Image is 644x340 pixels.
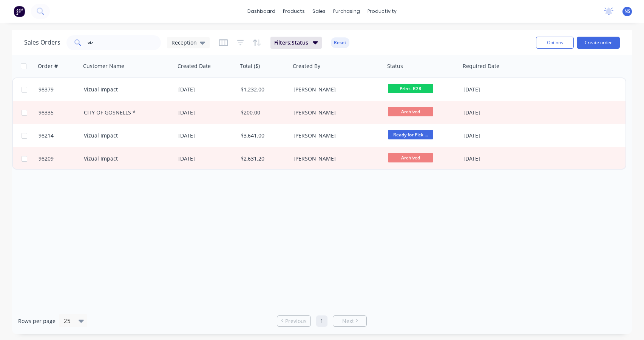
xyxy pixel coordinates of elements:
[178,155,235,162] div: [DATE]
[241,132,285,139] div: $3,641.00
[463,62,499,70] div: Required Date
[241,155,285,162] div: $2,631.20
[274,39,308,46] span: Filters: Status
[39,86,54,93] span: 98379
[388,107,433,116] span: Archived
[84,132,118,139] a: Vizual Impact
[39,155,54,162] span: 98209
[277,317,310,325] a: Previous page
[178,62,211,70] div: Created Date
[388,130,433,139] span: Ready for Pick ...
[171,39,197,46] span: Reception
[39,124,84,147] a: 98214
[388,153,433,162] span: Archived
[536,37,574,49] button: Options
[39,101,84,124] a: 98335
[241,109,285,116] div: $200.00
[84,155,118,162] a: Vizual Impact
[577,37,620,49] button: Create order
[83,62,124,70] div: Customer Name
[309,6,329,17] div: sales
[388,84,433,93] span: Print- R2R
[342,317,354,325] span: Next
[364,6,400,17] div: productivity
[84,86,118,93] a: Vizual Impact
[463,86,524,93] div: [DATE]
[39,147,84,170] a: 98209
[624,8,630,15] span: NS
[331,37,349,48] button: Reset
[178,86,235,93] div: [DATE]
[274,315,370,327] ul: Pagination
[18,317,56,325] span: Rows per page
[293,86,377,93] div: [PERSON_NAME]
[241,86,285,93] div: $1,232.00
[329,6,364,17] div: purchasing
[463,155,524,162] div: [DATE]
[244,6,279,17] a: dashboard
[39,78,84,101] a: 98379
[293,109,377,116] div: [PERSON_NAME]
[84,109,136,116] a: CITY OF GOSNELLS *
[333,317,366,325] a: Next page
[387,62,403,70] div: Status
[39,109,54,116] span: 98335
[88,35,161,50] input: Search...
[38,62,58,70] div: Order #
[293,62,320,70] div: Created By
[293,132,377,139] div: [PERSON_NAME]
[463,132,524,139] div: [DATE]
[285,317,307,325] span: Previous
[178,109,235,116] div: [DATE]
[14,6,25,17] img: Factory
[279,6,309,17] div: products
[24,39,60,46] h1: Sales Orders
[316,315,327,327] a: Page 1 is your current page
[39,132,54,139] span: 98214
[463,109,524,116] div: [DATE]
[270,37,322,49] button: Filters:Status
[178,132,235,139] div: [DATE]
[240,62,260,70] div: Total ($)
[293,155,377,162] div: [PERSON_NAME]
